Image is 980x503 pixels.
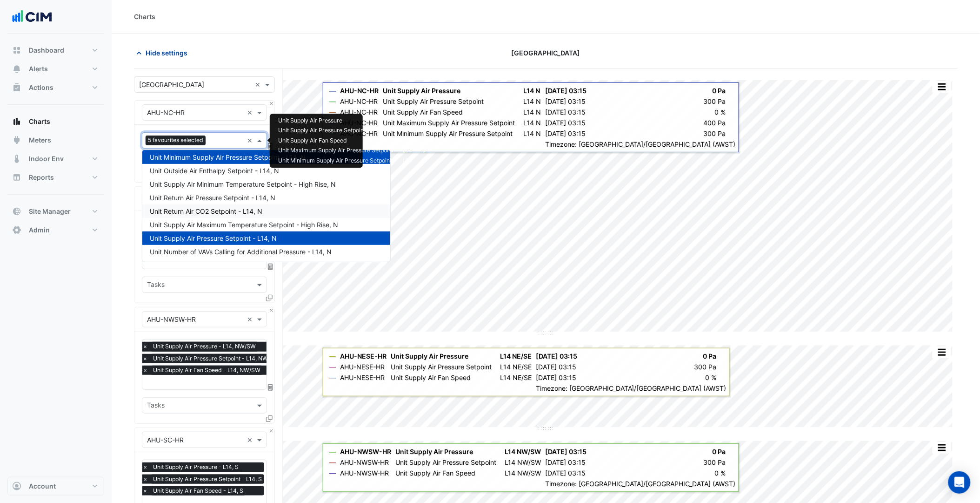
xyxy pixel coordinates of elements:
[146,279,165,292] div: Tasks
[12,117,21,126] app-icon: Charts
[29,225,50,235] span: Admin
[267,383,275,391] span: Choose Function
[29,136,51,145] span: Meters
[12,154,21,163] app-icon: Indoor Env
[247,314,255,324] span: Clear
[417,116,430,126] td: N
[146,400,165,412] div: Tasks
[247,108,255,117] span: Clear
[417,156,430,166] td: N
[29,482,56,491] span: Account
[150,153,306,161] span: Unit Minimum Supply Air Pressure Setpoint - L14, N
[933,442,951,454] button: More Options
[146,136,206,145] span: 5 favourites selected
[273,136,398,146] td: Unit Supply Air Fan Speed
[7,150,104,168] button: Indoor Env
[141,486,149,496] span: ×
[12,83,21,92] app-icon: Actions
[398,116,417,126] td: L14
[12,173,21,182] app-icon: Reports
[29,154,64,163] span: Indoor Env
[255,80,263,89] span: Clear
[151,486,246,496] span: Unit Supply Air Fan Speed - L14, S
[273,116,398,126] td: Unit Supply Air Pressure
[398,136,417,146] td: L14
[417,126,430,136] td: N
[7,60,104,78] button: Alerts
[7,477,104,496] button: Account
[141,342,149,351] span: ×
[142,150,390,262] div: Options List
[398,126,417,136] td: L14
[29,64,48,74] span: Alerts
[933,81,951,93] button: More Options
[141,366,149,375] span: ×
[268,101,274,107] button: Close
[141,475,149,484] span: ×
[417,146,430,156] td: N
[7,112,104,131] button: Charts
[29,207,71,216] span: Site Manager
[150,261,293,269] span: Unit Mixed Air Static Pressure Setpoint - L14, N
[141,354,149,363] span: ×
[268,307,274,313] button: Close
[150,234,277,242] span: Unit Supply Air Pressure Setpoint - L14, N
[273,156,398,166] td: Unit Minimum Supply Air Pressure Setpoint
[146,48,187,58] span: Hide settings
[151,462,241,472] span: Unit Supply Air Pressure - L14, S
[134,45,193,61] button: Hide settings
[12,207,21,216] app-icon: Site Manager
[151,366,263,375] span: Unit Supply Air Fan Speed - L14, NW/SW
[150,248,332,256] span: Unit Number of VAVs Calling for Additional Pressure - L14, N
[150,221,338,229] span: Unit Supply Air Maximum Temperature Setpoint - High Rise, N
[7,168,104,187] button: Reports
[273,146,398,156] td: Unit Maximum Supply Air Pressure Setpoint
[268,428,274,434] button: Close
[12,64,21,74] app-icon: Alerts
[948,471,971,494] div: Open Intercom Messenger
[134,12,155,21] div: Charts
[266,294,273,302] span: Clone Favourites and Tasks from this Equipment to other Equipment
[150,207,262,215] span: Unit Return Air CO2 Setpoint - L14, N
[12,225,21,235] app-icon: Admin
[151,342,258,351] span: Unit Supply Air Pressure - L14, NW/SW
[29,83,53,92] span: Actions
[267,263,275,271] span: Choose Function
[29,173,54,182] span: Reports
[151,475,264,484] span: Unit Supply Air Pressure Setpoint - L14, S
[7,78,104,97] button: Actions
[247,435,255,445] span: Clear
[247,136,255,145] span: Clear
[29,46,64,55] span: Dashboard
[933,347,951,358] button: More Options
[141,462,149,472] span: ×
[7,131,104,150] button: Meters
[151,354,281,363] span: Unit Supply Air Pressure Setpoint - L14, NW/SW
[150,167,279,175] span: Unit Outside Air Enthalpy Setpoint - L14, N
[398,146,417,156] td: L14
[7,221,104,239] button: Admin
[398,156,417,166] td: L14
[417,136,430,146] td: N
[12,136,21,145] app-icon: Meters
[7,202,104,221] button: Site Manager
[12,46,21,55] app-icon: Dashboard
[150,180,336,188] span: Unit Supply Air Minimum Temperature Setpoint - High Rise, N
[11,7,53,26] img: Company Logo
[266,415,273,422] span: Clone Favourites and Tasks from this Equipment to other Equipment
[511,48,580,58] span: [GEOGRAPHIC_DATA]
[7,41,104,60] button: Dashboard
[29,117,50,126] span: Charts
[150,194,275,202] span: Unit Return Air Pressure Setpoint - L14, N
[273,126,398,136] td: Unit Supply Air Pressure Setpoint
